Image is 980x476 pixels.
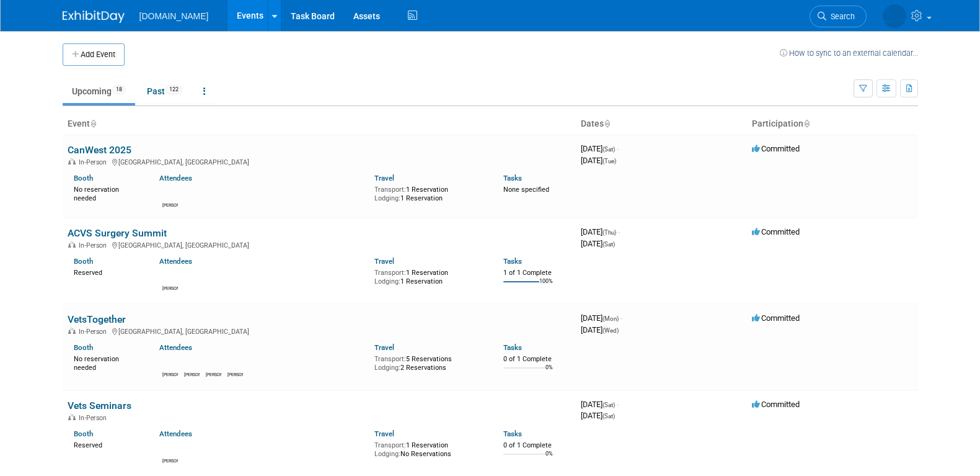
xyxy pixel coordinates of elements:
a: Sort by Event Name [90,119,96,128]
a: Tasks [503,343,522,352]
span: (Sat) [603,146,615,153]
a: ACVS Surgery Summit [68,227,167,239]
div: [GEOGRAPHIC_DATA], [GEOGRAPHIC_DATA] [68,240,571,249]
a: Booth [74,174,93,182]
div: Shawn Wilkie [162,457,178,464]
span: - [620,313,622,323]
div: Reserved [74,439,141,450]
div: 5 Reservations 2 Reservations [374,353,485,372]
span: Lodging: [374,277,400,285]
a: Attendees [159,174,192,182]
span: - [618,227,620,236]
img: In-Person Event [68,241,76,248]
img: Lucas Smith [228,356,243,370]
div: Reserved [74,266,141,277]
div: Shawn Wilkie [162,201,178,209]
span: None specified [503,186,549,194]
div: 0 of 1 Complete [503,441,571,450]
div: Lucas Smith [162,284,178,292]
img: Shawn Wilkie [163,442,178,457]
span: - [617,400,619,409]
span: Search [826,12,855,21]
span: Transport: [374,441,406,449]
span: Lodging: [374,194,400,202]
th: Dates [576,114,747,135]
span: Lodging: [374,364,400,372]
div: David Han [206,370,221,378]
span: [DATE] [581,411,615,420]
div: 1 Reservation 1 Reservation [374,266,485,285]
img: In-Person Event [68,414,76,420]
span: [DOMAIN_NAME] [139,11,209,21]
a: Tasks [503,174,522,182]
img: ExhibitDay [63,11,125,23]
span: [DATE] [581,144,619,153]
a: Vets Seminars [68,400,131,411]
a: How to sync to an external calendar... [780,48,918,58]
img: Shawn Wilkie [163,186,178,201]
a: Attendees [159,257,192,266]
div: [GEOGRAPHIC_DATA], [GEOGRAPHIC_DATA] [68,326,571,336]
span: (Sat) [603,402,615,408]
span: [DATE] [581,325,619,335]
span: Committed [752,400,800,409]
span: (Tue) [603,158,616,164]
span: Lodging: [374,450,400,458]
td: 0% [545,364,553,381]
a: Past122 [138,79,192,103]
span: Committed [752,313,800,323]
img: David Han [206,356,221,370]
span: [DATE] [581,400,619,409]
div: 1 Reservation No Reservations [374,439,485,458]
span: (Mon) [603,315,619,322]
a: Search [810,6,867,27]
th: Event [63,114,576,135]
a: Tasks [503,429,522,438]
div: No reservation needed [74,353,141,372]
a: Booth [74,343,93,352]
div: 0 of 1 Complete [503,355,571,364]
div: 1 Reservation 1 Reservation [374,183,485,202]
a: Attendees [159,343,192,352]
img: Lucas Smith [163,269,178,284]
th: Participation [747,114,918,135]
span: - [617,144,619,153]
div: Kiersten Hackett [184,370,200,378]
div: [GEOGRAPHIC_DATA], [GEOGRAPHIC_DATA] [68,156,571,166]
a: Travel [374,257,394,266]
a: Upcoming18 [63,79,135,103]
span: Committed [752,227,800,236]
span: [DATE] [581,313,622,323]
div: 1 of 1 Complete [503,269,571,277]
span: 18 [112,85,126,94]
span: In-Person [79,328,110,336]
img: In-Person Event [68,328,76,334]
span: (Thu) [603,229,616,236]
a: Sort by Participation Type [803,119,810,128]
span: Committed [752,144,800,153]
a: Travel [374,429,394,438]
span: Transport: [374,355,406,363]
span: (Wed) [603,327,619,334]
img: In-Person Event [68,158,76,164]
td: 0% [545,451,553,467]
div: Lucas Smith [227,370,243,378]
a: Travel [374,343,394,352]
img: Iuliia Bulow [883,4,906,28]
td: 100% [539,278,553,295]
span: Transport: [374,269,406,277]
span: Transport: [374,186,406,194]
a: Tasks [503,257,522,266]
div: Shawn Wilkie [162,370,178,378]
span: (Sat) [603,241,615,248]
a: VetsTogether [68,313,126,325]
span: In-Person [79,158,110,166]
a: Booth [74,429,93,438]
span: In-Person [79,414,110,422]
img: Shawn Wilkie [163,356,178,370]
span: [DATE] [581,227,620,236]
span: 122 [166,85,182,94]
a: Booth [74,257,93,266]
span: [DATE] [581,156,616,165]
a: Travel [374,174,394,182]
